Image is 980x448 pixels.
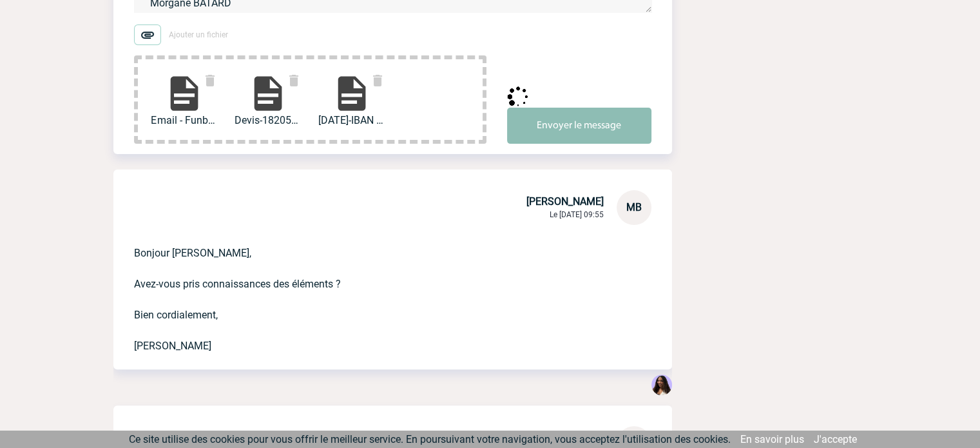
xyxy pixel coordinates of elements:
img: delete.svg [286,73,302,88]
span: [PERSON_NAME] [526,195,604,208]
span: Devis-182059(1).pdf... [235,114,302,126]
img: file-document.svg [247,73,289,114]
img: file-document.svg [164,73,205,114]
a: En savoir plus [740,433,804,445]
span: Ajouter un fichier [169,30,228,39]
img: file-document.svg [331,73,372,114]
img: delete.svg [370,73,385,88]
img: delete.svg [202,73,218,88]
span: Ce site utilise des cookies pour vous offrir le meilleur service. En poursuivant votre navigation... [129,433,731,445]
img: 131234-0.jpg [651,375,672,395]
span: MB [626,201,642,213]
span: Email - Funbooker.pd... [151,114,218,126]
span: Le [DATE] 09:55 [550,210,604,219]
span: [DATE]-IBAN cert... [318,114,385,126]
a: J'accepte [814,433,857,445]
p: Bonjour [PERSON_NAME], Avez-vous pris connaissances des éléments ? Bien cordialement, [PERSON_NAME] [134,225,615,354]
button: Envoyer le message [507,108,651,144]
div: Jessica NETO BOGALHO 10:35 [651,375,672,398]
